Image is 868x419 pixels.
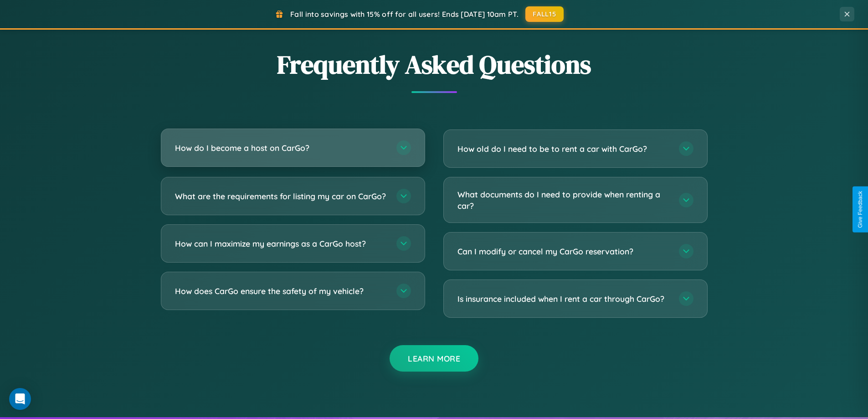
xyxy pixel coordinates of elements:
h3: Is insurance included when I rent a car through CarGo? [457,293,670,305]
h3: How can I maximize my earnings as a CarGo host? [175,238,387,249]
h3: What documents do I need to provide when renting a car? [457,189,670,211]
span: Fall into savings with 15% off for all users! Ends [DATE] 10am PT. [290,10,519,19]
div: Give Feedback [857,191,863,228]
h3: How old do I need to be to rent a car with CarGo? [457,143,670,155]
h3: How does CarGo ensure the safety of my vehicle? [175,285,387,297]
h2: Frequently Asked Questions [161,47,708,82]
h3: Can I modify or cancel my CarGo reservation? [457,246,670,257]
button: Learn More [390,345,478,372]
button: FALL15 [525,6,564,22]
div: Open Intercom Messenger [9,388,31,410]
h3: What are the requirements for listing my car on CarGo? [175,191,387,202]
h3: How do I become a host on CarGo? [175,142,387,154]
